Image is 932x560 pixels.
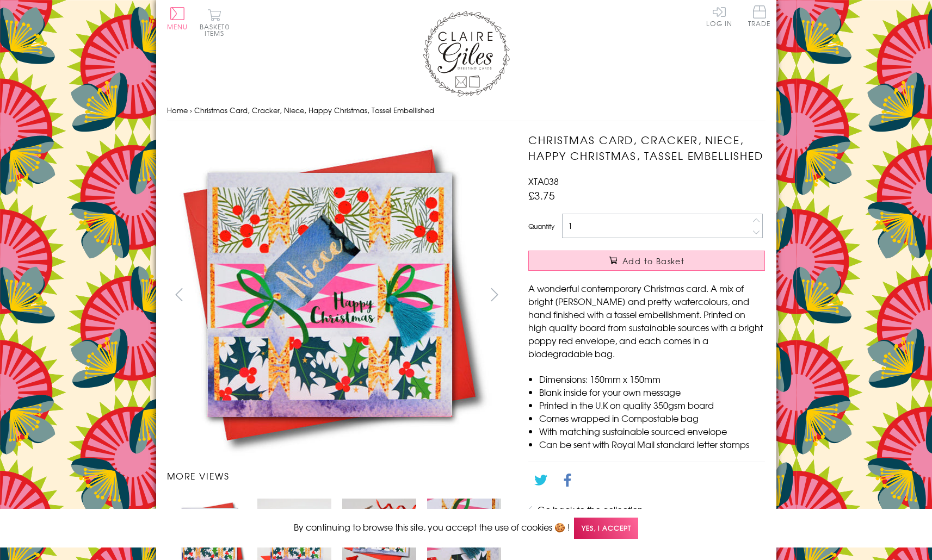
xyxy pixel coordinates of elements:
[538,503,643,516] a: Go back to the collection
[507,132,833,458] img: Christmas Card, Cracker, Niece, Happy Christmas, Tassel Embellished
[539,399,765,412] li: Printed in the U.K on quality 350gsm board
[748,5,771,29] a: Trade
[574,518,638,539] span: Yes, I accept
[539,385,765,399] li: Blank inside for your own message
[423,11,510,97] img: Claire Giles Greetings Cards
[528,175,559,188] span: XTA038
[166,132,493,458] img: Christmas Card, Cracker, Niece, Happy Christmas, Tassel Embellished
[528,251,765,271] button: Add to Basket
[194,105,434,115] span: Christmas Card, Cracker, Niece, Happy Christmas, Tassel Embellished
[167,282,192,307] button: prev
[528,188,555,203] span: £3.75
[622,256,684,266] span: Add to Basket
[167,469,507,482] h3: More views
[528,221,554,231] label: Quantity
[539,438,765,451] li: Can be sent with Royal Mail standard letter stamps
[528,282,765,360] p: A wonderful contemporary Christmas card. A mix of bright [PERSON_NAME] and pretty watercolours, a...
[539,372,765,385] li: Dimensions: 150mm x 150mm
[528,132,765,164] h1: Christmas Card, Cracker, Niece, Happy Christmas, Tassel Embellished
[167,22,188,32] span: Menu
[200,9,230,36] button: Basket0 items
[167,7,188,30] button: Menu
[539,412,765,425] li: Comes wrapped in Compostable bag
[706,5,732,27] a: Log In
[190,105,192,115] span: ›
[167,99,766,122] nav: breadcrumbs
[748,5,771,27] span: Trade
[205,22,230,38] span: 0 items
[167,105,188,115] a: Home
[482,282,507,307] button: next
[539,425,765,438] li: With matching sustainable sourced envelope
